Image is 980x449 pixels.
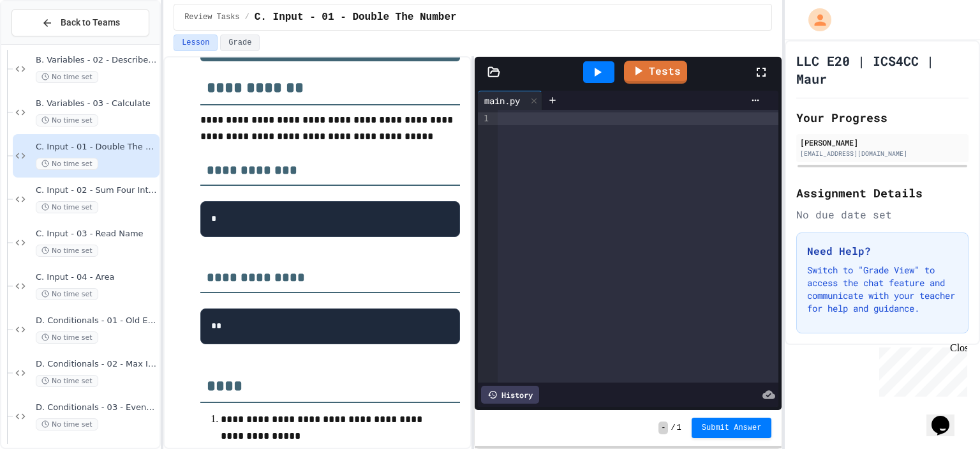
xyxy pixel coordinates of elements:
[36,98,157,109] span: B. Variables - 03 - Calculate
[478,112,491,125] div: 1
[671,423,675,433] span: /
[174,34,218,51] button: Lesson
[36,288,98,300] span: No time set
[796,207,969,222] div: No due date set
[807,264,958,315] p: Switch to "Grade View" to access the chat feature and communicate with your teacher for help and ...
[36,114,98,126] span: No time set
[692,418,772,438] button: Submit Answer
[481,386,539,404] div: History
[874,342,967,397] iframe: chat widget
[5,5,88,81] div: Chat with us now!Close
[800,149,965,158] div: [EMAIL_ADDRESS][DOMAIN_NAME]
[796,109,969,126] h2: Your Progress
[36,158,98,170] span: No time set
[796,184,969,202] h2: Assignment Details
[926,398,967,436] iframe: chat widget
[255,10,457,25] span: C. Input - 01 - Double The Number
[795,5,835,34] div: My Account
[478,94,526,107] div: main.py
[677,423,681,433] span: 1
[36,402,157,413] span: D. Conditionals - 03 - Even or Odd
[36,201,98,213] span: No time set
[36,359,157,370] span: D. Conditionals - 02 - Max Integer
[624,61,687,84] a: Tests
[61,16,120,29] span: Back to Teams
[36,272,157,283] span: C. Input - 04 - Area
[36,418,98,430] span: No time set
[36,55,157,66] span: B. Variables - 02 - Describe Person
[36,185,157,196] span: C. Input - 02 - Sum Four Integers
[36,71,98,83] span: No time set
[702,423,762,433] span: Submit Answer
[245,12,249,22] span: /
[478,91,542,110] div: main.py
[36,229,157,240] span: C. Input - 03 - Read Name
[11,9,149,36] button: Back to Teams
[36,316,157,326] span: D. Conditionals - 01 - Old Enough to Drive?
[220,34,260,51] button: Grade
[800,137,965,148] div: [PERSON_NAME]
[658,422,668,434] span: -
[36,375,98,387] span: No time set
[796,52,969,88] h1: LLC E20 | ICS4CC | Maur
[36,245,98,257] span: No time set
[36,142,157,153] span: C. Input - 01 - Double The Number
[184,12,239,22] span: Review Tasks
[36,331,98,344] span: No time set
[807,243,958,259] h3: Need Help?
